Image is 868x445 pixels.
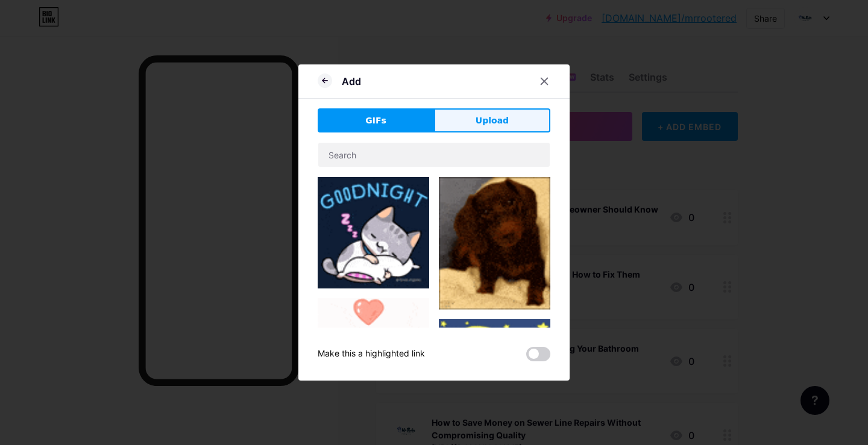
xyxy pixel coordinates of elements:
div: Add [342,74,361,89]
span: GIFs [365,114,386,127]
button: Upload [434,108,550,132]
img: Gihpy [439,319,550,431]
div: Make this a highlighted link [318,347,425,361]
span: Upload [476,114,509,127]
button: GIFs [318,108,434,132]
img: Gihpy [318,177,429,288]
img: Gihpy [318,298,429,409]
img: Gihpy [439,177,550,310]
input: Search [318,143,550,167]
